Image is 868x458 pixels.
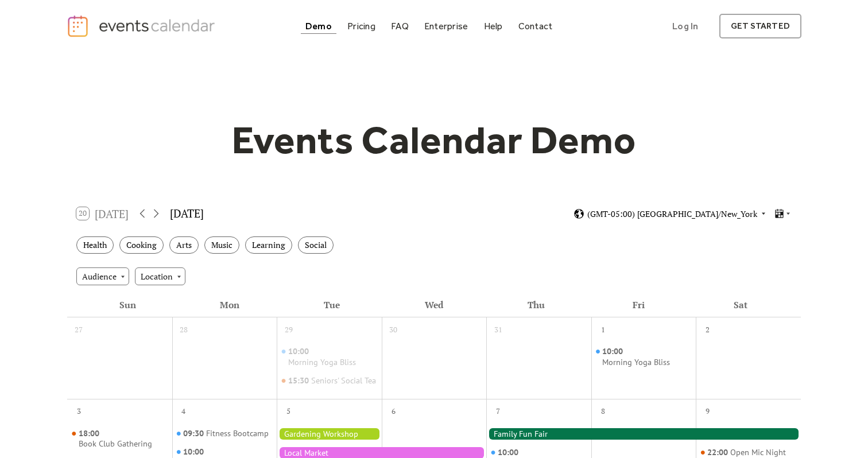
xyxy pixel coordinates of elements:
[305,23,332,29] div: Demo
[420,18,472,34] a: Enterprise
[661,14,710,38] a: Log In
[301,18,336,34] a: Demo
[514,18,557,34] a: Contact
[343,18,380,34] a: Pricing
[719,14,801,38] a: get started
[424,23,468,29] div: Enterprise
[518,23,553,29] div: Contact
[386,18,413,34] a: FAQ
[347,23,375,29] div: Pricing
[479,18,507,34] a: Help
[391,23,409,29] div: FAQ
[484,23,503,29] div: Help
[67,14,218,38] a: home
[214,117,654,164] h1: Events Calendar Demo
